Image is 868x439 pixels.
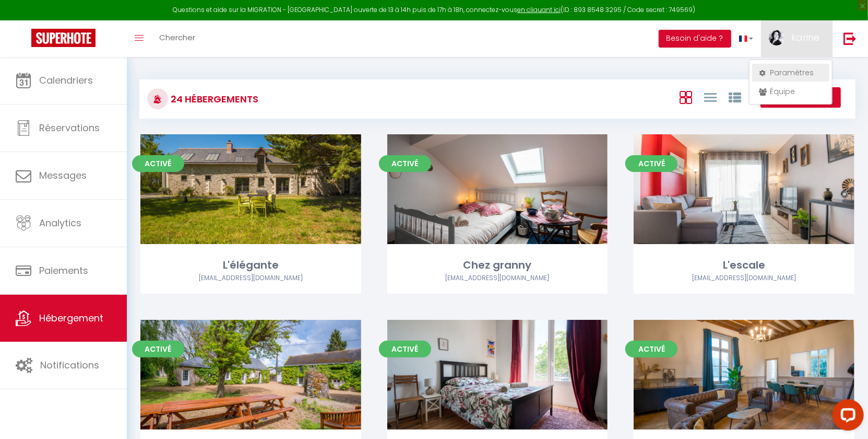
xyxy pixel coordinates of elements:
h3: 24 Hébergements [168,87,258,111]
a: ... karine [761,20,833,57]
a: Vue en Liste [704,88,717,106]
iframe: LiveChat chat widget [824,395,868,439]
div: Airbnb [140,273,361,283]
img: ... [769,30,784,45]
span: Réservations [39,121,100,134]
span: Activé [132,341,184,357]
span: Activé [625,341,677,357]
div: Airbnb [387,273,608,283]
span: Messages [39,169,87,182]
a: Équipe [752,83,829,100]
a: en cliquant ici [517,5,561,14]
div: L'escale [634,257,854,273]
span: Hébergement [39,311,103,325]
a: Vue par Groupe [729,88,741,106]
span: Paiements [39,264,88,277]
a: Editer [466,364,529,385]
span: Notifications [40,359,99,372]
div: L'élégante [140,257,361,273]
span: Calendriers [39,74,93,87]
span: karine [791,31,819,44]
img: logout [843,32,857,45]
button: Besoin d'aide ? [659,30,731,48]
span: Activé [625,155,677,172]
a: Editer [219,179,282,200]
a: Editer [219,364,282,385]
a: Paramètres [752,64,829,82]
div: Chez granny [387,257,608,273]
a: Chercher [151,20,203,57]
div: Airbnb [634,273,854,283]
span: Chercher [159,32,195,43]
span: Activé [379,341,431,357]
a: Editer [466,179,529,200]
a: Vue en Box [680,88,692,106]
a: Editer [713,364,776,385]
a: Editer [713,179,776,200]
span: Analytics [39,216,81,229]
img: Super Booking [31,29,96,47]
span: Activé [132,155,184,172]
span: Activé [379,155,431,172]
